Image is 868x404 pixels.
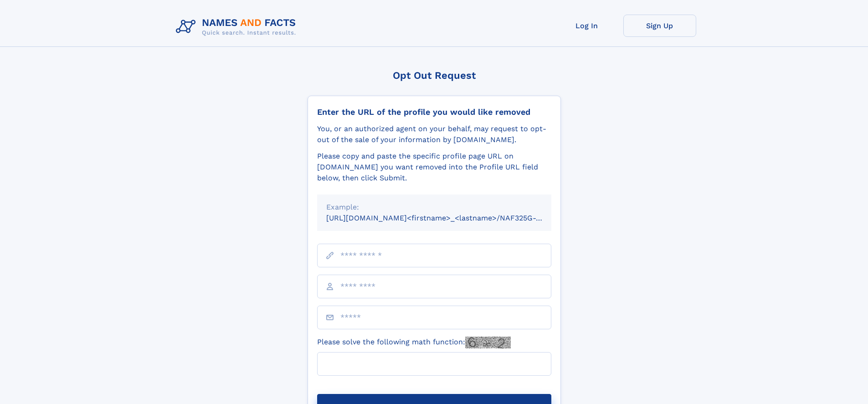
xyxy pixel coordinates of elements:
[172,15,303,39] img: Logo Names and Facts
[623,15,696,37] a: Sign Up
[317,107,551,117] div: Enter the URL of the profile you would like removed
[317,123,551,145] div: You, or an authorized agent on your behalf, may request to opt-out of the sale of your informatio...
[317,337,511,348] label: Please solve the following math function:
[308,70,561,81] div: Opt Out Request
[326,214,569,222] small: [URL][DOMAIN_NAME]<firstname>_<lastname>/NAF325G-xxxxxxxx
[317,151,551,184] div: Please copy and paste the specific profile page URL on [DOMAIN_NAME] you want removed into the Pr...
[326,202,542,213] div: Example:
[550,15,623,37] a: Log In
